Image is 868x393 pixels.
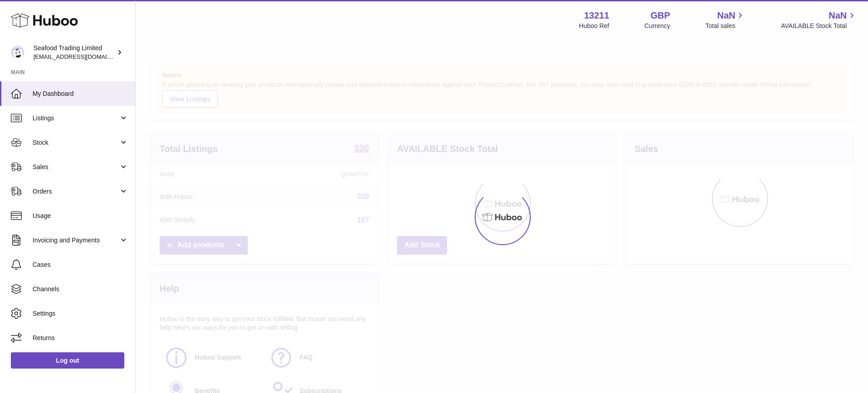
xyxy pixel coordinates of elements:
[705,22,745,30] span: Total sales
[781,9,857,30] a: NaN AVAILABLE Stock Total
[33,260,128,269] span: Cases
[781,22,857,30] span: AVAILABLE Stock Total
[11,352,124,369] a: Log out
[33,212,128,220] span: Usage
[717,9,735,22] span: NaN
[705,9,745,30] a: NaN Total sales
[33,236,119,245] span: Invoicing and Payments
[33,114,119,123] span: Listings
[33,90,128,98] span: My Dashboard
[584,9,609,22] strong: 13211
[33,334,128,342] span: Returns
[33,138,119,147] span: Stock
[33,163,119,171] span: Sales
[33,285,128,294] span: Channels
[11,46,24,59] img: internalAdmin-13211@internal.huboo.com
[651,9,670,22] strong: GBP
[33,187,119,196] span: Orders
[33,309,128,318] span: Settings
[33,53,133,60] span: [EMAIL_ADDRESS][DOMAIN_NAME]
[645,22,670,30] div: Currency
[579,22,609,30] div: Huboo Ref
[829,9,847,22] span: NaN
[33,44,115,61] div: Seafood Trading Limited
